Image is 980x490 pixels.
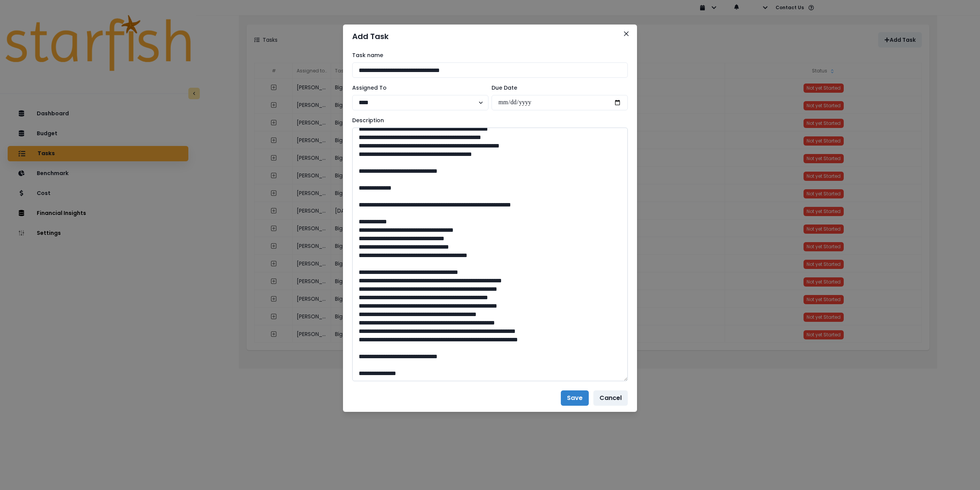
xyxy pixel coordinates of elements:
label: Assigned To [352,84,484,92]
label: Description [352,116,623,125]
header: Add Task [343,25,637,48]
button: Cancel [593,390,628,406]
label: Task name [352,51,623,59]
label: Due Date [492,84,623,92]
button: Close [620,28,632,40]
button: Save [561,390,589,406]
